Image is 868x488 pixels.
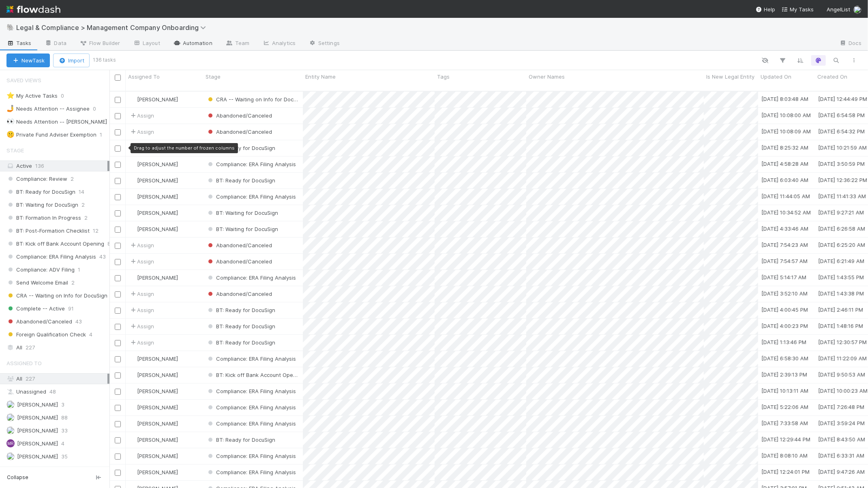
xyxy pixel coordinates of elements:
span: Assign [129,111,154,120]
div: [DATE] 7:54:57 AM [761,257,808,265]
input: Toggle Row Selected [115,372,121,379]
div: [DATE] 8:08:10 AM [761,452,808,460]
div: BT: Waiting for DocuSign [206,209,278,217]
div: [DATE] 4:58:28 AM [761,160,808,168]
div: [DATE] 6:33:31 AM [818,452,864,460]
span: Stage [6,142,24,158]
div: [DATE] 1:48:16 PM [818,322,863,330]
div: [DATE] 2:46:11 PM [818,306,863,314]
span: BT: Waiting for DocuSign [206,210,278,216]
span: Compliance: ERA Filing Analysis [206,469,296,475]
span: 14 [79,187,84,197]
img: avatar_e79b5690-6eb7-467c-97bb-55e5d29541a1.png [129,469,136,475]
div: [PERSON_NAME] [129,468,178,476]
div: Compliance: ERA Filing Analysis [206,355,296,363]
div: [DATE] 9:27:21 AM [818,208,864,216]
div: [DATE] 1:43:38 PM [818,289,864,298]
input: Toggle All Rows Selected [115,75,121,81]
span: 33 [61,426,68,436]
div: BT: Ready for DocuSign [206,322,275,330]
span: CRA -- Waiting on Info for DocuSign [6,291,107,301]
div: [DATE] 5:22:06 AM [761,403,808,411]
input: Toggle Row Selected [115,243,121,249]
input: Toggle Row Selected [115,356,121,362]
span: BT: Ready for DocuSign [206,323,275,330]
div: Compliance: ERA Filing Analysis [206,193,296,201]
div: [DATE] 2:39:13 PM [761,370,807,379]
span: [PERSON_NAME] [137,420,178,427]
span: Assign [129,257,154,265]
span: BT: Formation In Progress [6,213,81,223]
span: AngelList [827,6,850,13]
span: 1 [78,265,80,275]
span: Send Welcome Email [6,278,68,288]
img: avatar_892eb56c-5b5a-46db-bf0b-2a9023d0e8f8.png [129,145,136,151]
input: Toggle Row Selected [115,259,121,265]
span: 88 [61,413,68,423]
div: Needs Attention -- [PERSON_NAME] [6,117,107,127]
a: Data [38,37,73,50]
span: 43 [99,252,106,262]
span: [PERSON_NAME] [137,437,178,443]
span: 136 [35,163,44,169]
div: BT: Ready for DocuSign [206,338,275,347]
div: [PERSON_NAME] [129,144,178,152]
div: [DATE] 10:13:11 AM [761,387,808,395]
div: [DATE] 10:21:59 AM [818,143,867,152]
span: Assign [129,290,154,298]
span: [PERSON_NAME] [137,274,178,281]
span: [PERSON_NAME] [137,388,178,394]
div: BT: Ready for DocuSign [206,306,275,314]
span: Owner Names [529,73,565,81]
span: 0 [61,91,72,101]
div: [DATE] 7:33:58 AM [761,419,808,427]
span: BT: Kick off Bank Account Opening [206,372,304,378]
div: [DATE] 5:14:17 AM [761,273,806,281]
div: [DATE] 12:24:01 PM [761,468,810,476]
span: 2 [71,174,74,184]
input: Toggle Row Selected [115,227,121,233]
div: [DATE] 12:29:44 PM [761,435,810,443]
div: [DATE] 6:03:40 AM [761,176,808,184]
div: [DATE] 4:00:45 PM [761,306,808,314]
div: Abandoned/Canceled [206,241,272,249]
div: My Active Tasks [6,91,58,101]
div: Compliance: ERA Filing Analysis [206,420,296,428]
input: Toggle Row Selected [115,129,121,135]
span: [PERSON_NAME] [17,401,58,408]
a: Automation [167,37,219,50]
img: avatar_c545aa83-7101-4841-8775-afeaaa9cc762.png [129,274,136,281]
div: [DATE] 11:22:09 AM [818,354,867,362]
input: Toggle Row Selected [115,291,121,298]
span: [PERSON_NAME] [137,372,178,378]
input: Toggle Row Selected [115,405,121,411]
img: avatar_c545aa83-7101-4841-8775-afeaaa9cc762.png [129,193,136,200]
img: avatar_c545aa83-7101-4841-8775-afeaaa9cc762.png [129,161,136,167]
span: BT: Waiting for DocuSign [6,200,78,210]
img: avatar_c545aa83-7101-4841-8775-afeaaa9cc762.png [6,426,15,434]
span: Assigned To [6,355,42,371]
div: [DATE] 6:58:30 AM [761,354,808,362]
button: NewTask [6,54,50,67]
span: 227 [26,342,35,353]
div: [DATE] 4:00:23 PM [761,322,808,330]
span: Abandoned/Canceled [206,128,272,135]
div: Assign [129,241,154,249]
img: logo-inverted-e16ddd16eac7371096b0.svg [6,2,60,16]
span: 👀 [6,118,15,125]
span: 0 [93,104,104,114]
span: 43 [75,317,82,327]
span: BT: Ready for DocuSign [6,187,75,197]
div: [DATE] 11:44:05 AM [761,192,810,200]
span: CRA -- Waiting on Info for DocuSign [206,96,307,103]
span: [PERSON_NAME] [137,193,178,200]
span: Compliance: ERA Filing Analysis [206,355,296,362]
div: [PERSON_NAME] [129,371,178,379]
input: Toggle Row Selected [115,178,121,184]
span: [PERSON_NAME] [137,355,178,362]
span: Assign [129,128,154,136]
span: 2 [71,278,75,288]
div: [PERSON_NAME] [129,420,178,428]
span: Flow Builder [79,39,120,47]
